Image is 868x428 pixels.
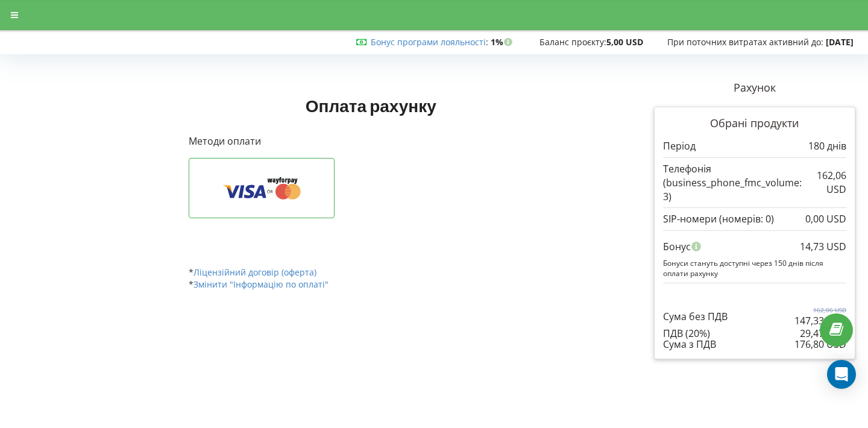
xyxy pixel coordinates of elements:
[663,116,846,131] p: Обрані продукти
[189,134,554,148] p: Методи оплати
[193,279,329,290] a: Змінити "Інформацію по оплаті"
[371,36,488,48] span: :
[371,36,486,48] a: Бонус програми лояльності
[663,339,846,350] div: Сума з ПДВ
[663,310,728,324] p: Сума без ПДВ
[539,36,606,48] span: Баланс проєкту:
[189,95,554,116] h1: Оплата рахунку
[193,266,316,278] a: Ліцензійний договір (оферта)
[667,36,823,48] span: При поточних витратах активний до:
[663,328,846,339] div: ПДВ (20%)
[826,36,854,48] strong: [DATE]
[606,36,643,48] strong: 5,00 USD
[491,36,515,48] strong: 1%
[808,139,846,153] p: 180 днів
[800,235,846,258] div: 14,73 USD
[794,339,846,350] div: 176,80 USD
[800,328,846,339] div: 29,47 USD
[654,80,855,96] p: Рахунок
[794,314,846,328] p: 147,33 USD
[663,235,846,258] div: Бонус
[794,306,846,314] p: 162,06 USD
[805,212,846,226] p: 0,00 USD
[663,162,809,204] p: Телефонія (business_phone_fmc_volume: 3)
[663,258,846,279] p: Бонуси стануть доступні через 150 днів після оплати рахунку
[663,139,696,153] p: Період
[808,169,846,197] p: 162,06 USD
[827,360,856,389] div: Open Intercom Messenger
[663,212,774,226] p: SIP-номери (номерів: 0)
